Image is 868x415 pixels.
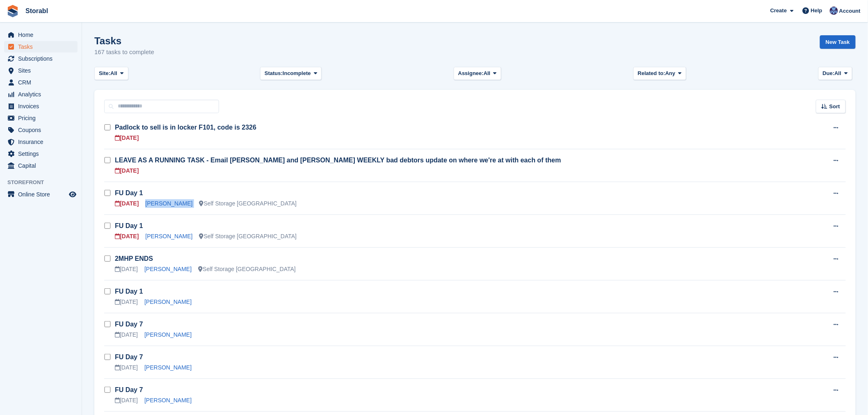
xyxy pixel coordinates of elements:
span: Assignee: [458,69,484,78]
span: Create [770,7,787,15]
div: [DATE] [115,331,138,339]
span: CRM [18,77,67,88]
img: Tegan Ewart [830,7,838,15]
span: All [835,69,842,78]
a: 2MHP ENDS [115,255,153,262]
span: Account [839,7,861,15]
a: [PERSON_NAME] [144,331,192,338]
a: menu [4,112,78,124]
a: menu [4,41,78,52]
a: [PERSON_NAME] [145,200,192,207]
div: Self Storage [GEOGRAPHIC_DATA] [198,265,296,274]
span: Tasks [18,41,67,52]
div: [DATE] [115,363,138,372]
a: FU Day 7 [115,321,143,328]
span: Any [665,69,676,78]
p: 167 tasks to complete [94,48,154,57]
span: Subscriptions [18,53,67,64]
span: Settings [18,148,67,160]
a: menu [4,160,78,171]
div: [DATE] [115,265,138,274]
a: FU Day 1 [115,222,143,229]
a: menu [4,65,78,76]
div: [DATE] [115,396,138,405]
span: Incomplete [283,69,311,78]
div: [DATE] [115,298,138,306]
span: Related to: [638,69,665,78]
span: Status: [265,69,283,78]
span: Sites [18,65,67,76]
a: LEAVE AS A RUNNING TASK - Email [PERSON_NAME] and [PERSON_NAME] WEEKLY bad debtors update on wher... [115,157,561,164]
span: Home [18,29,67,41]
span: Analytics [18,89,67,100]
span: Insurance [18,136,67,148]
div: Self Storage [GEOGRAPHIC_DATA] [199,232,297,241]
div: [DATE] [115,134,139,142]
a: FU Day 7 [115,353,143,360]
a: [PERSON_NAME] [144,364,192,371]
button: Due: All [818,67,852,80]
a: menu [4,77,78,88]
span: Storefront [7,178,82,187]
a: FU Day 1 [115,189,143,196]
span: Coupons [18,124,67,136]
a: Padlock to sell is in locker F101, code is 2326 [115,124,256,131]
span: Site: [99,69,110,78]
a: [PERSON_NAME] [144,266,192,272]
h1: Tasks [94,35,154,46]
button: Site: All [94,67,128,80]
span: All [110,69,117,78]
span: Help [811,7,822,15]
span: All [484,69,491,78]
a: menu [4,53,78,64]
a: menu [4,29,78,41]
div: [DATE] [115,232,139,241]
a: menu [4,124,78,136]
a: menu [4,136,78,148]
span: Online Store [18,189,67,200]
button: Related to: Any [633,67,686,80]
span: Capital [18,160,67,171]
div: [DATE] [115,166,139,175]
span: Invoices [18,100,67,112]
a: New Task [820,35,856,49]
img: stora-icon-8386f47178a22dfd0bd8f6a31ec36ba5ce8667c1dd55bd0f319d3a0aa187defe.svg [7,5,19,17]
a: menu [4,148,78,160]
a: [PERSON_NAME] [144,397,192,404]
a: FU Day 7 [115,386,143,393]
a: [PERSON_NAME] [145,233,192,239]
button: Status: Incomplete [260,67,322,80]
div: [DATE] [115,199,139,208]
button: Assignee: All [454,67,502,80]
div: Self Storage [GEOGRAPHIC_DATA] [199,199,297,208]
a: [PERSON_NAME] [144,299,192,305]
a: menu [4,189,78,200]
a: FU Day 1 [115,288,143,295]
a: menu [4,89,78,100]
span: Due: [823,69,835,78]
a: menu [4,100,78,112]
span: Sort [829,103,840,111]
a: Preview store [68,189,78,199]
span: Pricing [18,112,67,124]
a: Storabl [22,4,51,18]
